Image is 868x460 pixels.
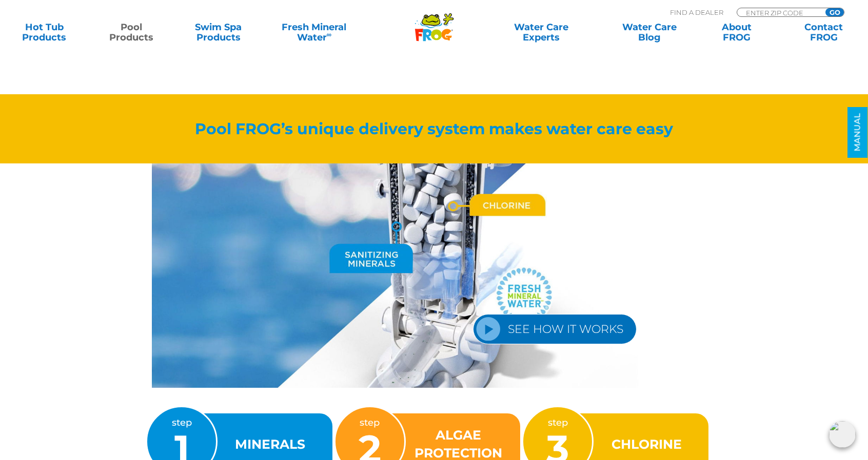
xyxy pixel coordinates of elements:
a: Fresh MineralWater∞ [272,22,357,43]
sup: ∞ [327,30,332,38]
h3: CHLORINE [611,435,682,453]
a: Water CareBlog [616,22,683,43]
h3: MINERALS [235,435,305,453]
h2: Pool FROG’s unique delivery system makes water care easy [152,120,716,138]
a: PoolProducts [97,22,165,43]
img: pool-frog-5400-6100-steps-img-v2 [152,163,716,388]
a: Hot TubProducts [10,22,78,43]
a: ContactFROG [790,22,858,43]
p: Find A Dealer [670,8,723,17]
img: openIcon [829,421,856,448]
input: Zip Code Form [745,8,814,17]
a: Water CareExperts [486,22,596,43]
a: Swim SpaProducts [185,22,252,43]
a: AboutFROG [703,22,771,43]
input: GO [825,8,844,16]
a: SEE HOW IT WORKS [473,314,637,344]
a: MANUAL [847,107,867,158]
